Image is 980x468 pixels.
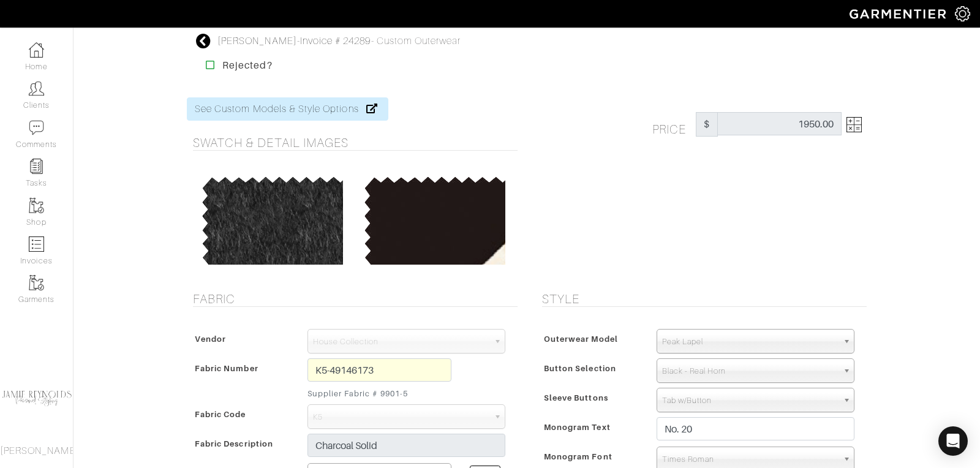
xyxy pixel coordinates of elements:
img: clients-icon-6bae9207a08558b7cb47a8932f037763ab4055f8c8b6bfacd5dc20c3e0201464.png [29,81,44,96]
img: Open Price Breakdown [846,117,862,132]
span: House Collection [313,330,489,354]
img: comment-icon-a0a6a9ef722e966f86d9cbdc48e553b5cf19dbc54f86b18d962a5391bc8f6eb6.png [29,120,44,135]
span: Fabric Number [195,360,258,377]
span: Monogram Font [544,448,612,466]
span: Fabric Description [195,435,273,453]
span: Button Selection [544,360,616,377]
span: Sleeve Buttons [544,389,608,407]
span: Tab w/Button [662,388,838,413]
img: gear-icon-white-bd11855cb880d31180b6d7d6211b90ccbf57a29d726f0c71d8c61bd08dd39cc2.png [955,6,970,21]
h5: Swatch & Detail Images [193,135,518,150]
h5: Style [542,292,867,306]
h5: Price [652,112,696,137]
span: Peak Lapel [662,330,838,354]
div: - - Custom Outerwear [217,34,461,48]
img: dashboard-icon-dbcd8f5a0b271acd01030246c82b418ddd0df26cd7fceb0bd07c9910d44c42f6.png [29,42,44,58]
img: garmentier-logo-header-white-b43fb05a5012e4ada735d5af1a66efaba907eab6374d6393d1fbf88cb4ef424d.png [843,3,955,25]
span: Fabric Code [195,406,246,423]
a: [PERSON_NAME] [217,36,297,47]
span: K5 [313,405,489,429]
span: $ [696,112,718,137]
img: garments-icon-b7da505a4dc4fd61783c78ac3ca0ef83fa9d6f193b1c9dc38574b1d14d53ca28.png [29,275,44,290]
img: orders-icon-0abe47150d42831381b5fb84f609e132dff9fe21cb692f30cb5eec754e2cba89.png [29,236,44,252]
div: Open Intercom Messenger [938,426,968,456]
h5: Fabric [193,292,518,306]
span: Black - Real Horn [662,359,838,383]
strong: Rejected? [222,59,272,71]
small: Supplier Fabric # 9901-5 [307,388,451,399]
img: reminder-icon-8004d30b9f0a5d33ae49ab947aed9ed385cf756f9e5892f1edd6e32f2345188e.png [29,159,44,174]
a: See Custom Models & Style Options [187,97,388,121]
span: Outerwear Model [544,330,618,348]
a: Invoice # 24289 [300,36,371,47]
span: Vendor [195,330,226,348]
img: garments-icon-b7da505a4dc4fd61783c78ac3ca0ef83fa9d6f193b1c9dc38574b1d14d53ca28.png [29,198,44,213]
span: Monogram Text [544,418,611,436]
